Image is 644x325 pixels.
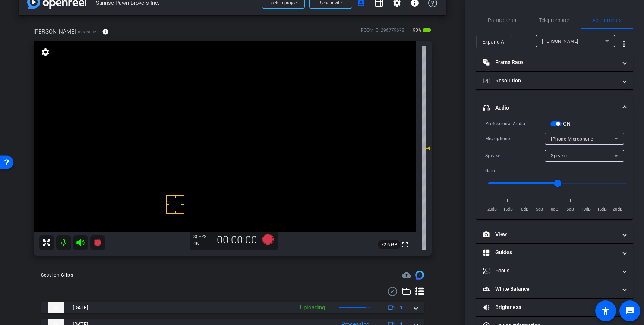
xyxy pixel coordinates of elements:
span: Teleprompter [539,18,569,23]
mat-expansion-panel-header: Guides [476,244,633,262]
mat-expansion-panel-header: Audio [476,96,633,120]
mat-panel-title: Focus [483,267,617,275]
span: Expand All [482,35,506,49]
div: Professional Audio [485,120,550,127]
span: 72.6 GB [378,240,400,249]
div: Microphone [485,135,545,142]
span: 0dB [548,206,561,213]
span: Adjustments [592,18,622,23]
div: Session Clips [41,271,73,279]
mat-panel-title: White Balance [483,285,617,293]
mat-icon: accessibility [601,306,610,315]
mat-expansion-panel-header: Focus [476,262,633,280]
div: 00:00:00 [212,234,262,246]
mat-panel-title: Guides [483,249,617,256]
img: thumb-nail [48,302,64,313]
mat-expansion-panel-header: View [476,225,633,243]
span: Back to project [269,0,298,6]
span: iPhone Microphone [551,136,593,142]
mat-expansion-panel-header: Brightness [476,299,633,316]
span: 90% [412,24,423,36]
span: [PERSON_NAME] [34,28,76,36]
mat-icon: fullscreen [401,240,410,249]
mat-expansion-panel-header: thumb-nail[DATE]Uploading1 [41,302,424,313]
div: ROOM ID: 296779678 [361,27,404,38]
span: -15dB [501,206,514,213]
mat-icon: message [625,306,634,315]
span: Participants [488,18,516,23]
mat-panel-title: Frame Rate [483,59,617,66]
mat-expansion-panel-header: White Balance [476,280,633,298]
span: FPS [199,234,206,239]
mat-icon: settings [40,48,51,57]
mat-icon: cloud_upload [402,271,411,280]
div: Uploading [296,303,329,312]
span: 20dB [611,206,624,213]
span: [DATE] [73,304,88,312]
div: Gain [485,167,550,174]
mat-icon: info [102,28,109,35]
mat-panel-title: Audio [483,104,617,112]
div: Audio [476,120,633,219]
span: 15dB [596,206,608,213]
div: 30 [193,234,212,240]
span: Speaker [551,153,568,158]
span: iPhone 16 [78,29,97,35]
span: [PERSON_NAME] [542,39,578,44]
mat-expansion-panel-header: Frame Rate [476,53,633,71]
span: 5dB [564,206,577,213]
mat-panel-title: View [483,230,617,238]
mat-panel-title: Resolution [483,77,617,85]
mat-expansion-panel-header: Resolution [476,72,633,89]
mat-icon: more_vert [619,40,628,48]
mat-panel-title: Brightness [483,303,617,311]
button: More Options for Adjustments Panel [615,35,633,53]
span: -10dB [517,206,530,213]
div: 4K [193,240,212,246]
div: Speaker [485,152,545,160]
span: Destinations for your clips [402,271,411,280]
span: -5dB [533,206,545,213]
span: -20dB [485,206,498,213]
mat-icon: battery_std [423,26,432,35]
img: Session clips [415,271,424,280]
span: 10dB [580,206,593,213]
label: ON [562,120,571,127]
span: 1 [400,304,403,312]
mat-icon: 0 dB [422,144,430,153]
button: Expand All [476,35,512,48]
